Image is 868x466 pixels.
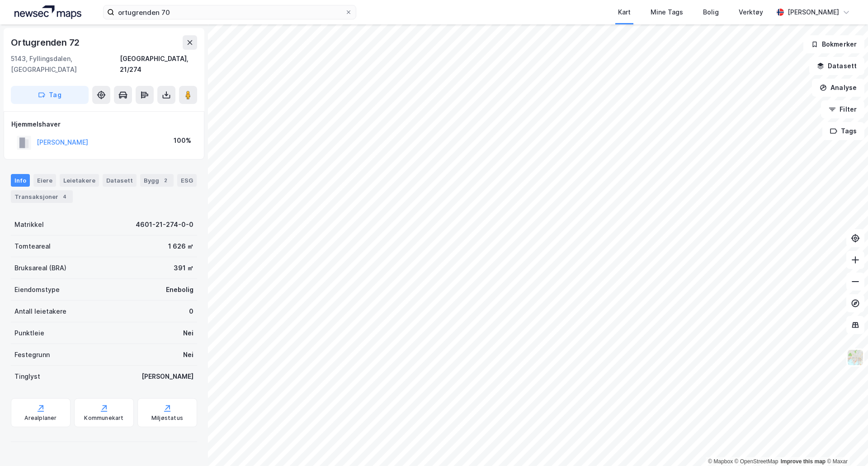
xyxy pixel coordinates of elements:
div: Mine Tags [651,7,683,18]
input: Søk på adresse, matrikkel, gårdeiere, leietakere eller personer [114,5,345,19]
div: Matrikkel [14,219,44,230]
div: Bygg [140,174,174,187]
div: 391 ㎡ [174,263,193,273]
div: Arealplaner [24,414,57,422]
div: Ortugrenden 72 [11,35,81,50]
button: Tag [11,86,89,104]
div: 4 [60,192,69,201]
img: Z [847,349,864,366]
div: Bruksareal (BRA) [14,263,66,273]
div: Datasett [103,174,137,187]
div: Kommunekart [84,414,123,422]
div: Verktøy [739,7,763,18]
div: [PERSON_NAME] [142,371,193,382]
div: Punktleie [14,328,44,339]
div: Miljøstatus [151,414,183,422]
button: Bokmerker [803,35,864,53]
button: Datasett [809,57,864,75]
button: Filter [821,100,864,118]
div: 1 626 ㎡ [168,241,193,252]
div: [GEOGRAPHIC_DATA], 21/274 [120,53,197,75]
button: Analyse [812,79,864,97]
div: Bolig [703,7,719,18]
div: 4601-21-274-0-0 [136,219,193,230]
div: Tinglyst [14,371,40,382]
img: logo.a4113a55bc3d86da70a041830d287a7e.svg [14,5,81,19]
div: Transaksjoner [11,190,73,203]
div: 5143, Fyllingsdalen, [GEOGRAPHIC_DATA] [11,53,120,75]
div: Eiendomstype [14,284,60,295]
div: 100% [174,135,191,146]
a: OpenStreetMap [735,458,778,465]
iframe: Chat Widget [823,423,868,466]
div: 2 [161,176,170,185]
div: [PERSON_NAME] [788,7,839,18]
div: Kart [618,7,631,18]
div: Antall leietakere [14,306,66,317]
a: Mapbox [708,458,733,465]
div: ESG [177,174,197,187]
div: 0 [189,306,193,317]
button: Tags [822,122,864,140]
a: Improve this map [781,458,826,465]
div: Info [11,174,30,187]
div: Leietakere [60,174,99,187]
div: Eiere [33,174,56,187]
div: Enebolig [166,284,193,295]
div: Nei [183,328,193,339]
div: Nei [183,349,193,360]
div: Kontrollprogram for chat [823,423,868,466]
div: Festegrunn [14,349,50,360]
div: Tomteareal [14,241,51,252]
div: Hjemmelshaver [11,119,197,130]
